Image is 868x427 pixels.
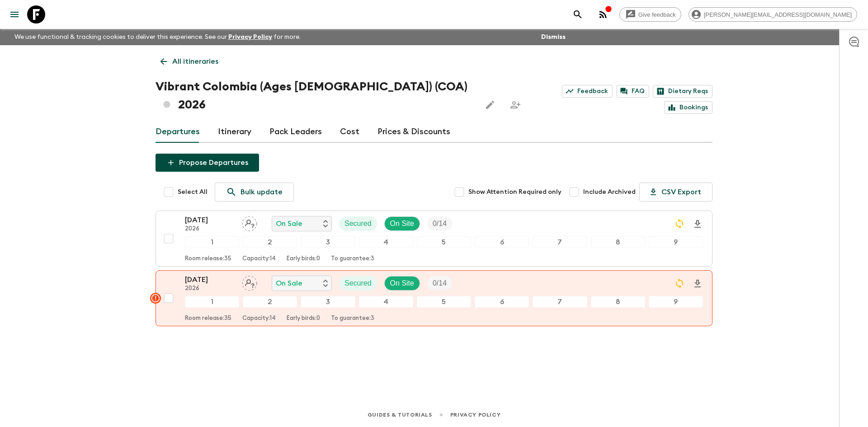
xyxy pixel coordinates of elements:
div: 1 [185,296,239,308]
p: To guarantee: 3 [331,255,374,263]
div: 6 [475,296,529,308]
div: 8 [591,296,645,308]
a: Prices & Discounts [377,121,450,143]
p: Early birds: 0 [287,255,320,263]
a: Dietary Reqs [653,85,712,98]
p: On Sale [276,218,302,229]
div: Trip Fill [427,216,452,231]
div: Secured [339,276,377,291]
a: Feedback [562,85,613,98]
p: We use functional & tracking cookies to deliver this experience. See our for more. [11,29,304,45]
a: Guides & Tutorials [368,410,432,420]
svg: Download Onboarding [692,219,703,230]
p: Secured [344,218,372,229]
p: 2026 [185,225,235,233]
svg: Sync Required - Changes detected [674,218,685,229]
p: [DATE] [185,274,235,285]
p: 0 / 14 [433,218,447,229]
div: 7 [533,296,587,308]
span: [PERSON_NAME][EMAIL_ADDRESS][DOMAIN_NAME] [699,11,857,18]
p: Bulk update [241,187,283,197]
div: Secured [339,216,377,231]
div: 9 [649,296,703,308]
a: Pack Leaders [269,121,322,143]
p: On Sale [276,278,302,289]
button: Edit this itinerary [481,96,499,114]
span: Assign pack leader [242,219,257,226]
p: On Site [390,218,414,229]
div: On Site [384,276,420,291]
div: On Site [384,216,420,231]
a: FAQ [616,85,649,98]
h1: Vibrant Colombia (Ages [DEMOGRAPHIC_DATA]) (COA) 2026 [156,78,474,114]
p: Capacity: 14 [242,315,276,322]
div: 4 [359,296,413,308]
div: 5 [417,296,471,308]
div: 3 [301,296,355,308]
p: On Site [390,278,414,289]
div: 1 [185,236,239,248]
span: Select All [178,188,208,197]
p: Capacity: 14 [242,255,276,263]
a: Bookings [664,101,712,114]
p: [DATE] [185,215,235,225]
div: 8 [591,236,645,248]
div: 9 [649,236,703,248]
button: [DATE]2026Assign pack leaderOn SaleSecuredOn SiteTrip Fill123456789Room release:35Capacity:14Earl... [156,270,712,326]
p: Room release: 35 [185,315,231,322]
button: [DATE]2026Assign pack leaderOn SaleSecuredOn SiteTrip Fill123456789Room release:35Capacity:14Earl... [156,211,712,267]
a: Cost [340,121,359,143]
div: 6 [475,236,529,248]
svg: Sync Required - Changes detected [674,278,685,289]
p: To guarantee: 3 [331,315,374,322]
div: 2 [243,236,297,248]
a: Itinerary [218,121,251,143]
div: Trip Fill [427,276,452,291]
span: Show Attention Required only [468,188,561,197]
button: CSV Export [639,183,712,202]
a: Privacy Policy [450,410,500,420]
div: 4 [359,236,413,248]
span: Assign pack leader [242,278,257,286]
a: Privacy Policy [228,34,272,40]
span: Include Archived [583,188,636,197]
p: Secured [344,278,372,289]
div: 5 [417,236,471,248]
a: Departures [156,121,200,143]
span: Share this itinerary [506,96,524,114]
div: [PERSON_NAME][EMAIL_ADDRESS][DOMAIN_NAME] [689,7,857,22]
button: menu [5,5,24,23]
div: 2 [243,296,297,308]
button: Propose Departures [156,154,259,172]
a: Bulk update [215,183,294,202]
a: Give feedback [619,7,681,22]
p: 0 / 14 [433,278,447,289]
div: 7 [533,236,587,248]
svg: Download Onboarding [692,278,703,289]
span: Give feedback [633,11,681,18]
p: Early birds: 0 [287,315,320,322]
a: All itineraries [156,52,223,70]
div: 3 [301,236,355,248]
button: Dismiss [539,31,568,43]
button: search adventures [569,5,587,23]
p: Room release: 35 [185,255,231,263]
p: All itineraries [172,56,218,67]
p: 2026 [185,285,235,292]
